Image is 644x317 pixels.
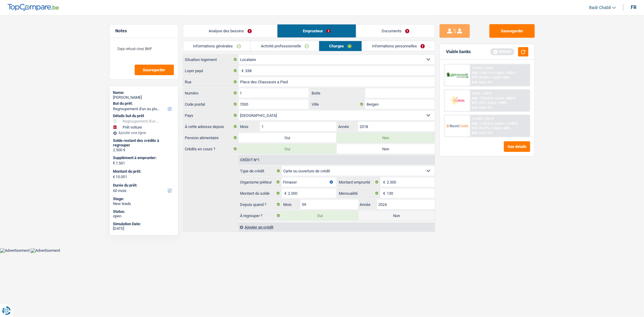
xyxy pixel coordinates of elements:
[239,177,281,187] label: Organisme prêteur
[495,122,518,126] span: Limit: >1.153 €
[358,200,377,209] label: Année
[472,117,493,121] div: 12.45% | 221 €
[239,122,260,131] label: Mois
[135,65,174,75] button: Sauvegarder
[113,161,115,165] span: €
[183,133,239,142] label: Pension alimentaire
[8,4,59,11] img: TopCompare Logo
[113,155,173,160] label: Supplément à emprunter:
[490,48,514,55] div: Refresh
[380,188,387,198] span: €
[113,169,173,174] label: Montant du prêt:
[472,66,493,70] div: 12.99% | 224 €
[238,223,434,232] div: Ajouter un crédit
[472,91,492,95] div: 12.9% | 223 €
[113,90,175,95] div: Name:
[356,24,435,37] a: Documents
[113,222,175,226] div: Simulation Date:
[472,75,489,79] span: DTI: 29.34%
[472,106,492,110] div: Ref. Cost: 0 €
[472,80,492,84] div: Ref. Cost: 0 €
[30,248,60,253] img: Advertisement
[260,122,336,131] input: MM
[495,96,515,100] span: Limit: >800 €
[486,101,487,105] span: /
[282,211,358,220] label: Oui
[183,88,239,98] label: Numéro
[113,183,173,188] label: Durée du prêt:
[493,71,495,75] span: /
[472,96,492,100] span: NAI: 1 518,5 €
[446,72,469,79] img: AlphaCredit
[183,77,239,87] label: Rue
[337,133,435,142] label: Non
[472,126,489,130] span: DTI: 31.97%
[495,71,515,75] span: Limit: >750 €
[492,126,510,130] span: Limit: <60%
[239,66,245,75] span: €
[113,101,173,106] label: But du prêt:
[183,24,277,37] a: Analyse des besoins
[493,122,495,126] span: /
[493,96,495,100] span: /
[183,144,239,154] label: Crédits en cours ?
[488,101,507,105] span: Limit: <100%
[251,41,319,51] a: Activité professionnelle
[239,211,282,220] label: À regrouper ?
[490,126,492,130] span: /
[113,226,175,231] div: [DATE]
[338,188,380,198] label: Mensualité
[239,144,337,154] label: Oui
[282,200,300,209] label: Mois
[113,201,175,206] div: New leads
[358,211,435,220] label: Non
[380,177,387,187] span: €
[239,133,337,142] label: Oui
[113,138,175,148] div: Solde restant des crédits à regrouper
[113,148,175,152] div: 2.500 €
[239,158,261,162] div: Crédit nº1
[113,114,175,118] div: Détails but du prêt
[589,5,611,10] span: Badr Chabli
[489,24,535,38] button: Sauvegarder
[337,144,435,154] label: Non
[377,200,435,209] input: AAAA
[183,41,251,51] a: Informations générales
[116,28,172,34] h5: Notes
[239,166,282,176] label: Type de crédit
[362,41,435,51] a: Informations personnelles
[113,131,175,135] div: Ajouter une ligne
[183,122,239,131] label: À cette adresse depuis
[472,101,485,105] span: DTI: 27%
[300,200,358,209] input: MM
[358,122,434,131] input: AAAA
[239,188,281,198] label: Montant du solde
[183,110,239,120] label: Pays
[584,3,616,13] a: Badr Chabli
[492,75,510,79] span: Limit: <60%
[183,99,239,109] label: Code postal
[113,209,175,214] div: Status:
[143,68,165,72] span: Sauvegarder
[239,200,282,209] label: Depuis quand ?
[277,24,356,37] a: Emprunteur
[631,5,636,10] div: fr
[113,214,175,219] div: open
[310,88,365,98] label: Boite
[504,141,530,152] button: See details
[472,131,492,135] div: Ref. Cost: 0 €
[113,95,175,100] div: [PERSON_NAME]
[113,197,175,201] div: Stage:
[281,188,288,198] span: €
[472,71,492,75] span: NAI: 1 353,1 €
[446,120,469,131] img: Record Credits
[490,75,492,79] span: /
[337,122,358,131] label: Année
[472,122,492,126] span: NAI: 1 190,6 €
[446,95,469,106] img: Cofidis
[310,99,365,109] label: Ville
[446,49,471,54] div: Viable banks
[183,55,239,64] label: Situation logement
[319,41,362,51] a: Charges
[338,177,380,187] label: Montant emprunté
